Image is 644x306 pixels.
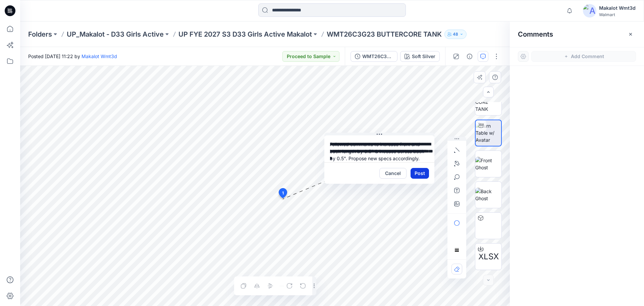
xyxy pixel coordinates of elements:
[478,251,499,263] span: XLSX
[412,53,435,60] div: Soft Silver
[475,91,501,113] img: BUTTERCORE TANK
[327,30,442,39] p: WMT26C3G23 BUTTERCORE TANK
[28,53,117,60] span: Posted [DATE] 11:22 by
[362,53,393,60] div: WMT26C3G23_ADM_Rev1_BUTTERCORE TANK
[28,30,52,39] a: Folders
[464,51,475,62] button: Details
[476,122,501,143] img: Turn Table w/ Avatar
[531,51,636,62] button: Add Comment
[178,30,312,39] a: UP FYE 2027 S3 D33 Girls Active Makalot
[599,4,636,12] div: Makalot Wmt3d
[599,12,636,17] div: Walmart
[453,31,458,38] p: 48
[444,30,467,39] button: 48
[583,4,596,17] img: avatar
[411,168,429,179] button: Post
[379,168,407,179] button: Cancel
[475,188,501,202] img: Back Ghost
[400,51,440,62] button: Soft Silver
[67,30,164,39] a: UP_Makalot - D33 Girls Active
[351,51,397,62] button: WMT26C3G23_ADM_Rev1_BUTTERCORE TANK
[518,30,553,38] h2: Comments
[475,157,501,171] img: Front Ghost
[82,53,117,59] a: Makalot Wmt3d
[282,190,284,196] span: 1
